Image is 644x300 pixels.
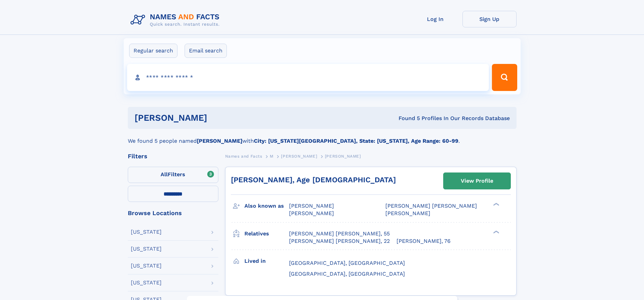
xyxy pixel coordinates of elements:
[325,154,361,159] span: [PERSON_NAME]
[127,64,489,91] input: search input
[462,11,517,27] a: Sign Up
[254,138,458,144] b: City: [US_STATE][GEOGRAPHIC_DATA], State: [US_STATE], Age Range: 60-99
[281,154,317,159] span: [PERSON_NAME]
[185,44,227,58] label: Email search
[131,263,162,269] div: [US_STATE]
[128,210,218,216] div: Browse Locations
[289,271,405,277] span: [GEOGRAPHIC_DATA], [GEOGRAPHIC_DATA]
[131,280,162,285] div: [US_STATE]
[492,202,500,207] div: ❯
[270,154,273,159] span: M
[385,210,430,216] span: [PERSON_NAME]
[289,260,405,266] span: [GEOGRAPHIC_DATA], [GEOGRAPHIC_DATA]
[231,176,396,184] a: [PERSON_NAME], Age [DEMOGRAPHIC_DATA]
[128,11,225,29] img: Logo Names and Facts
[128,167,218,183] label: Filters
[289,230,390,237] a: [PERSON_NAME] [PERSON_NAME], 55
[135,114,303,122] h1: [PERSON_NAME]
[289,237,390,245] a: [PERSON_NAME] [PERSON_NAME], 22
[492,230,500,234] div: ❯
[270,152,273,160] a: M
[303,115,510,122] div: Found 5 Profiles In Our Records Database
[289,203,334,209] span: [PERSON_NAME]
[461,173,493,189] div: View Profile
[397,237,451,245] a: [PERSON_NAME], 76
[128,129,517,145] div: We found 5 people named with .
[408,11,462,27] a: Log In
[385,203,477,209] span: [PERSON_NAME] [PERSON_NAME]
[128,153,218,159] div: Filters
[289,210,334,216] span: [PERSON_NAME]
[197,138,242,144] b: [PERSON_NAME]
[281,152,317,160] a: [PERSON_NAME]
[225,152,262,160] a: Names and Facts
[244,255,289,267] h3: Lived in
[129,44,177,58] label: Regular search
[131,246,162,252] div: [US_STATE]
[244,200,289,212] h3: Also known as
[244,228,289,239] h3: Relatives
[444,173,510,189] a: View Profile
[131,229,162,235] div: [US_STATE]
[161,171,168,178] span: All
[492,64,517,91] button: Search Button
